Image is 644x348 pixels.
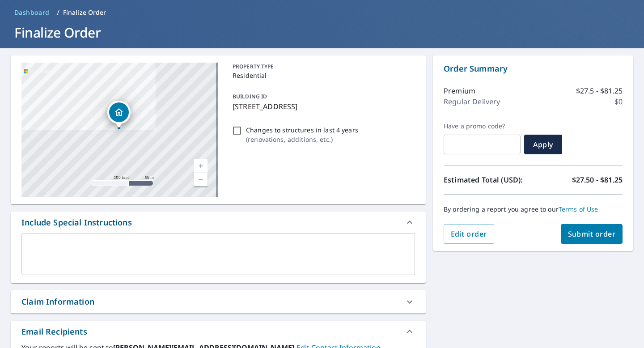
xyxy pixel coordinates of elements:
[233,71,411,80] p: Residential
[524,135,562,154] button: Apply
[531,140,555,149] span: Apply
[444,205,623,213] p: By ordering a report you agree to our
[21,326,87,338] div: Email Recipients
[233,101,411,112] p: [STREET_ADDRESS]
[444,122,521,130] label: Have a promo code?
[11,5,53,20] a: Dashboard
[194,159,208,173] a: Current Level 17, Zoom In
[63,8,106,17] p: Finalize Order
[233,63,411,71] p: PROPERTY TYPE
[576,85,623,96] p: $27.5 - $81.25
[57,7,59,18] li: /
[11,321,426,342] div: Email Recipients
[11,212,426,233] div: Include Special Instructions
[451,229,487,239] span: Edit order
[444,63,623,75] p: Order Summary
[444,224,494,244] button: Edit order
[11,5,633,20] nav: breadcrumb
[568,229,616,239] span: Submit order
[194,173,208,186] a: Current Level 17, Zoom Out
[21,216,132,229] div: Include Special Instructions
[572,174,623,185] p: $27.50 - $81.25
[444,96,500,107] p: Regular Delivery
[561,224,623,244] button: Submit order
[444,174,533,185] p: Estimated Total (USD):
[246,125,358,135] p: Changes to structures in last 4 years
[614,96,623,107] p: $0
[233,93,267,100] p: BUILDING ID
[11,290,426,313] div: Claim Information
[14,8,50,17] span: Dashboard
[107,101,131,128] div: Dropped pin, building 1, Residential property, 575 Willow Rd Boyertown, PA 19512
[11,23,633,42] h1: Finalize Order
[444,85,475,96] p: Premium
[21,296,94,308] div: Claim Information
[246,135,358,144] p: ( renovations, additions, etc. )
[559,205,598,213] a: Terms of Use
